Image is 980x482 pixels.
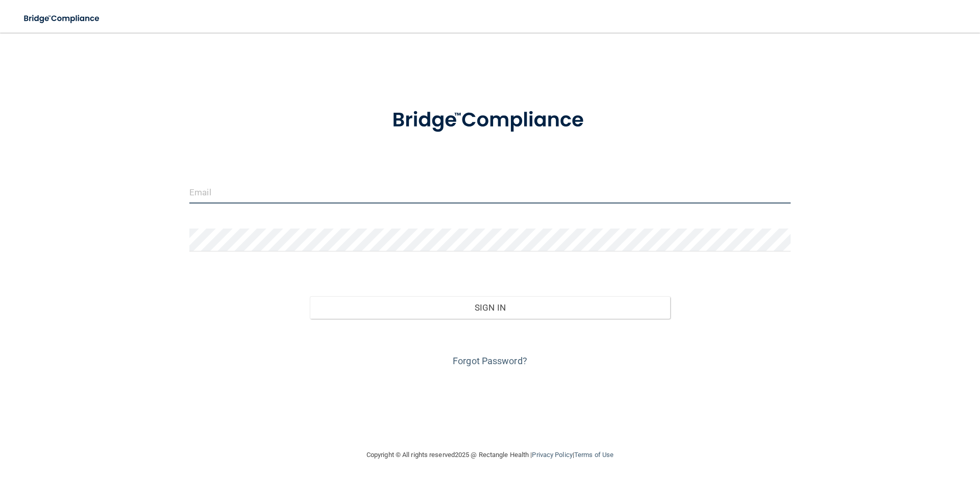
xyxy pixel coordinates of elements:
[371,94,609,147] img: bridge_compliance_login_screen.278c3ca4.svg
[532,451,572,459] a: Privacy Policy
[574,451,614,459] a: Terms of Use
[189,181,791,204] input: Email
[453,356,527,366] a: Forgot Password?
[310,296,671,319] button: Sign In
[304,439,676,471] div: Copyright © All rights reserved 2025 @ Rectangle Health | |
[15,8,109,29] img: bridge_compliance_login_screen.278c3ca4.svg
